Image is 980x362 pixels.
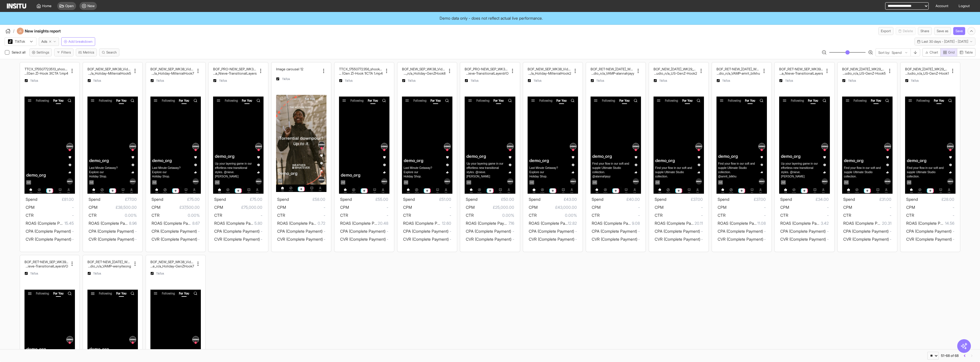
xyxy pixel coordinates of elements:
img: demo_org [884,178,891,185]
span: CTR [340,213,348,218]
span: - [71,236,74,243]
button: Grid [940,48,957,57]
img: demo_org [318,141,325,148]
div: BOF_PRO-NEW_SEP_WK39_Video_60sUnder_FullPrice_MultiCat_MultiFran_StoreAmbassador_Live_n/a_Nieve-T... [465,67,508,75]
button: Last 30 days - [DATE] - [DATE] [914,38,975,46]
span: Table [965,50,973,55]
span: ROAS (Complete Payment) [403,221,452,226]
img: demo_org [570,178,576,185]
div: BOF_NEW_SEP_WK38_Video_20sUnder_FullPrice_MultiCat_MultiFran_Shook_Live_n/a_Holiday-MillenialHook7 [150,67,194,75]
span: TikTok [30,79,38,82]
span: CVR (Complete Payment) [214,237,260,242]
img: demo_org [758,178,765,185]
span: CPA (Complete Payment) [89,229,134,234]
span: - [197,228,200,235]
span: - [511,236,514,243]
span: - [663,204,703,211]
span: CPA (Complete Payment) [26,229,71,234]
button: Search [99,48,119,56]
span: / [13,28,15,34]
div: BOF_RET-NEW_JUL_WK29_Video_30sUnder_FullPrice_MultiCat_MultiFran_Influencer_Studio_n/a_VAMP-amrit... [716,67,760,75]
span: CTR [466,213,474,218]
span: ROAS (Complete Payment) [655,221,703,226]
span: - [197,236,200,243]
span: - [385,228,388,235]
span: £25,000.00 [475,204,514,211]
span: 14.56 [945,220,954,227]
span: - [726,204,766,211]
img: demo_org [444,178,451,185]
img: demo_org [192,178,199,185]
span: CTR [843,213,851,218]
img: demo_org [947,178,954,185]
div: For You [305,97,315,101]
span: £38,500.00 [97,204,137,211]
span: 0.72 [318,220,325,227]
span: ROAS (Complete Payment) [780,221,829,226]
span: Settings [36,50,49,55]
span: Spend [403,197,415,202]
span: - [726,212,766,219]
span: TikTok [345,79,353,82]
span: CPM [340,205,349,210]
span: - [763,236,766,243]
h2: BOF_NEW_[DATE]_WK29_Video_n/a_UltimateStudio_MultiC [842,67,886,71]
span: £40.00 [603,196,640,203]
h2: BOF_NEW_SEP_WK38_Video_20sUnder_FullPrice_Multi [402,67,446,71]
span: - [789,204,828,211]
span: - [914,212,954,219]
h2: TTCX_17550772356_shook-[DATE]-Ultimate Stu [339,67,383,71]
span: 5.80 [254,220,262,227]
span: - [348,212,388,219]
span: Following [225,99,238,103]
span: £50.00 [477,196,514,203]
span: ROAS (Complete Payment) [592,221,640,226]
span: - [637,228,640,235]
span: CTR [718,213,726,218]
span: £75.00 [163,196,200,203]
span: CPA (Complete Payment) [843,229,889,234]
h2: ltiFran_StoreAmbassador_Live_n/a_Nieve-TransitionalLayers [779,71,823,75]
span: ROAS (Complete Payment) [152,221,200,226]
span: ROAS (Complete Payment) [89,221,137,226]
span: CPA (Complete Payment) [529,229,574,234]
span: TikTok [785,79,793,82]
span: £75,000.00 [223,204,262,211]
span: CPM [718,205,726,210]
div: BOF_RET-NEW_SEP_WK39_Video_30sUnder_FullPrice_MultiCat_MultiFran_StoreAmbassador_Live_n/a_Nieve-T... [779,67,823,75]
span: CVR (Complete Payment) [340,237,386,242]
span: CVR (Complete Payment) [843,237,889,242]
img: demo_org [507,178,513,185]
span: Spend [843,197,855,202]
span: - [449,236,451,243]
h2: TTCX_175507723513_shook-[DATE]-Ultimate St [24,67,68,71]
img: demo_org [130,178,136,185]
span: - [386,236,388,243]
span: - [412,204,451,211]
span: Following [287,97,301,101]
span: 0.00% [160,212,200,219]
button: Table [957,48,975,57]
h2: BOF_RET-NEW_SEP_WK39_Video_30sUnder_FullPrice_MultiCat_Mu [779,67,823,71]
span: - [763,228,766,235]
span: Demo data only - does not reflect actual live performance. [440,15,543,21]
span: ROAS (Complete Payment) [906,221,955,226]
span: - [663,212,703,219]
span: CTR [403,213,411,218]
span: £77.00 [100,196,137,203]
span: ROAS (Complete Payment) [718,221,766,226]
button: Share [918,27,932,35]
span: Search [106,50,117,55]
span: TikTok [156,79,164,82]
span: CPA (Complete Payment) [718,229,763,234]
span: - [826,228,828,235]
button: Chart [922,48,941,57]
div: For You [116,99,126,103]
button: Export [878,27,893,35]
span: - [574,236,577,243]
span: CVR (Complete Payment) [26,237,71,242]
span: - [826,236,828,243]
h2: t_MultiFran_Shook_Live_n/a_Holiday-MillenialHook2 [528,71,571,75]
h2: dio – That was rude (Gen Z)-Hook 1!CTA 1.mp4 [339,71,383,75]
span: ROAS (Complete Payment) [529,221,577,226]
